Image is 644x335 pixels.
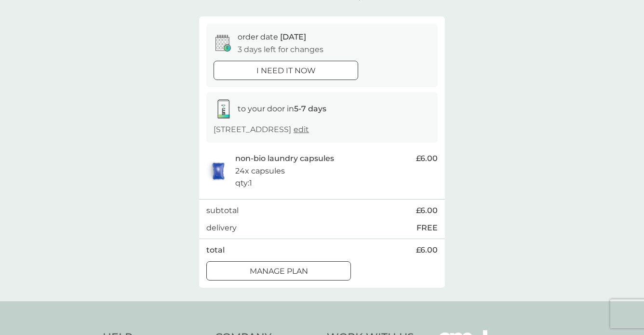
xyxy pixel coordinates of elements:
p: FREE [416,222,438,234]
span: £6.00 [416,204,438,217]
p: order date [238,31,306,43]
p: subtotal [206,204,239,217]
p: [STREET_ADDRESS] [214,123,309,136]
button: i need it now [214,61,358,80]
p: 3 days left for changes [238,43,323,56]
a: edit [294,125,309,134]
p: i need it now [256,65,316,77]
p: 24x capsules [235,165,285,177]
span: to your door in [238,104,326,113]
button: Manage plan [206,261,351,281]
p: non-bio laundry capsules [235,152,334,165]
span: £6.00 [416,244,438,256]
p: Manage plan [250,265,308,278]
p: total [206,244,225,256]
span: [DATE] [280,32,306,41]
span: £6.00 [416,152,438,165]
strong: 5-7 days [294,104,326,113]
p: delivery [206,222,237,234]
p: qty : 1 [235,177,252,189]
